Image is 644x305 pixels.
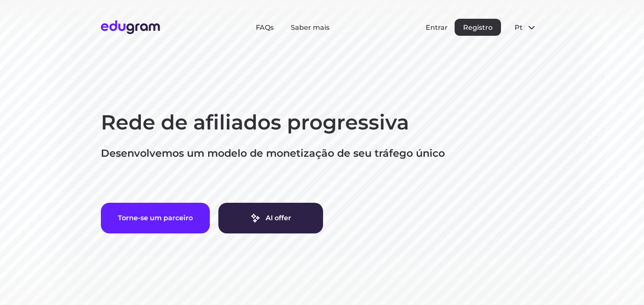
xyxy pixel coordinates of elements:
a: Saber mais [291,23,329,32]
p: Desenvolvemos um modelo de monetização de seu tráfego único [101,147,544,160]
span: pt [515,23,523,32]
button: Entrar [426,23,448,32]
a: FAQs [256,23,274,32]
button: Torne-se um parceiro [101,203,210,233]
a: AI offer [218,203,323,233]
button: Registro [455,19,501,36]
img: Edugram Logo [101,20,160,34]
button: pt [508,19,544,36]
h1: Rede de afiliados progressiva [101,109,544,136]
